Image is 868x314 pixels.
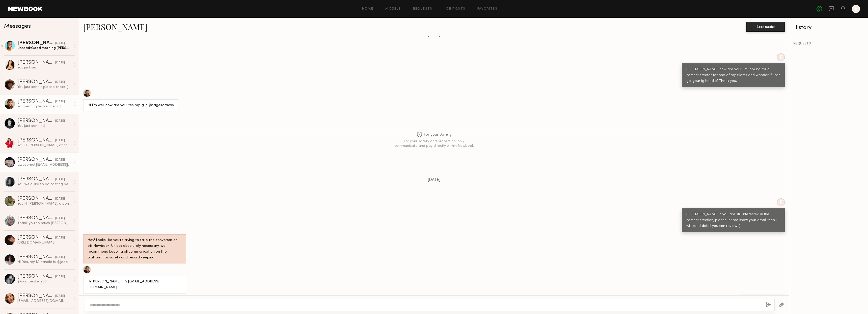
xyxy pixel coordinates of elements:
a: [PERSON_NAME] [83,21,147,32]
a: Job Posts [445,7,466,11]
div: Hi! Yes, my IG handle is @jadebryant22 [17,260,71,264]
div: [DATE] [55,80,65,85]
div: [DATE] [55,177,65,182]
div: You: sent it please check :) [17,104,71,109]
div: [DATE] [55,119,65,124]
div: [DATE] [55,158,65,162]
div: [PERSON_NAME] [17,157,55,162]
button: Book model [746,22,785,32]
a: Requests [413,7,432,11]
div: [DATE] [55,197,65,201]
div: You: just sent it :) [17,124,71,128]
div: REQUESTS [793,42,864,45]
div: [PERSON_NAME] [17,60,55,65]
div: [PERSON_NAME] [17,216,55,221]
div: You: Hi [PERSON_NAME], of course! Np, just let me know the time you can come by for a casting the... [17,143,71,148]
span: For your Safety [417,132,452,138]
div: [PERSON_NAME] [17,294,55,299]
div: History [793,25,864,31]
div: For your safety and protection, only communicate and pay directly within Newbook [394,139,474,148]
a: Home [362,7,373,11]
div: [PERSON_NAME] [17,80,55,85]
div: [DATE] [55,138,65,143]
div: [PERSON_NAME] [17,274,55,279]
div: [PERSON_NAME] [17,138,55,143]
div: [URL][DOMAIN_NAME] [17,240,71,245]
div: [DATE] [55,216,65,221]
div: Hi [PERSON_NAME]! It’s [EMAIL_ADDRESS][DOMAIN_NAME] [88,279,182,291]
div: Unread: Good morning [PERSON_NAME]! I apologize for the untimely response. Are you still in searc... [17,46,71,51]
div: [DATE] [55,99,65,104]
div: [PERSON_NAME] [17,177,55,182]
div: [PERSON_NAME] [17,196,55,201]
div: You: Hi [PERSON_NAME], a denim brand based in [GEOGRAPHIC_DATA] is looking for a tiktok live show... [17,201,71,206]
div: [PERSON_NAME] [17,118,55,124]
a: Book model [746,24,785,29]
span: [DATE] [428,178,441,182]
div: Hey! Looks like you’re trying to take the conversation off Newbook. Unless absolutely necessary, ... [88,237,182,261]
a: Models [385,7,401,11]
div: [DATE] [55,60,65,65]
div: [PERSON_NAME] [17,41,55,46]
div: Thank you so much [PERSON_NAME] !!!! [17,221,71,226]
div: You: just sent! [17,65,71,70]
span: Messages [4,23,31,29]
div: @audraestelle00 [17,279,71,284]
div: [DATE] [55,274,65,279]
div: Hi [PERSON_NAME], how are you? I'm looking for a content creator for one of my clients and wonder... [686,67,780,84]
a: E [852,5,860,13]
div: [DATE] [55,294,65,299]
div: [EMAIL_ADDRESS][DOMAIN_NAME] [17,299,71,303]
div: You: We'd like to do casting before the live show so if you can come by for a casting near downto... [17,182,71,187]
div: [PERSON_NAME] [17,235,55,240]
div: You: just sent it please check :) [17,85,71,89]
div: awesome! [EMAIL_ADDRESS][DOMAIN_NAME] [17,162,71,167]
a: Favorites [477,7,497,11]
div: [DATE] [55,235,65,240]
div: [PERSON_NAME] [17,99,55,104]
div: Hi I’m well how are you! Yes my ig is @sagekaracas [88,103,174,108]
div: [DATE] [55,255,65,260]
div: Hi [PERSON_NAME], if you are still interested in the content creation, please let me know your em... [686,212,780,229]
div: [PERSON_NAME] [17,255,55,260]
div: [DATE] [55,41,65,46]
